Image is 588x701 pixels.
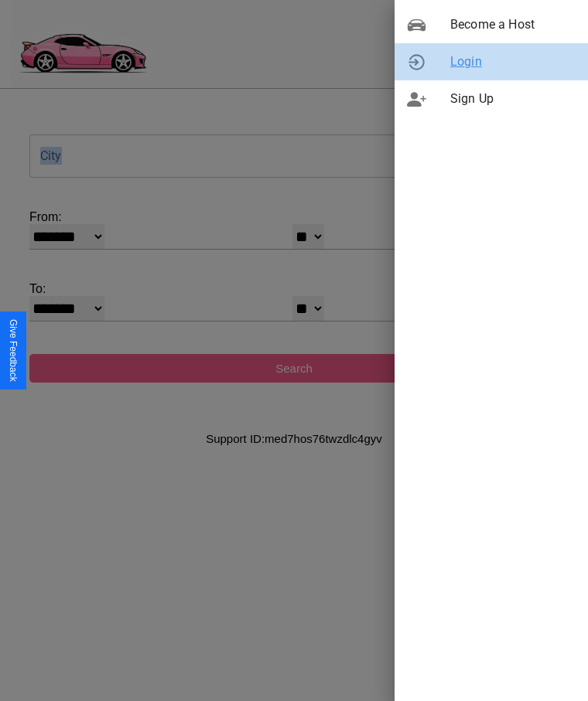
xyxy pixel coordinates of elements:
[450,15,576,34] span: Become a Host
[395,43,588,80] div: Login
[395,80,588,117] div: Sign Up
[450,53,576,71] span: Login
[8,319,19,382] div: Give Feedback
[450,90,576,108] span: Sign Up
[395,6,588,43] div: Become a Host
